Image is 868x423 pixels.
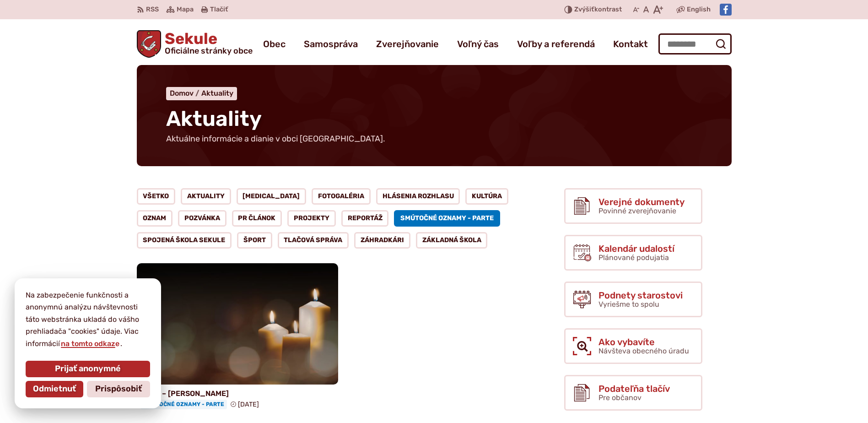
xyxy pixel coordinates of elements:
[137,263,338,413] a: Parte – [PERSON_NAME] Smútočné oznamy - parte [DATE]
[137,232,232,249] a: Spojená škola Sekule
[210,6,228,14] span: Tlačiť
[95,384,142,394] span: Prispôsobiť
[687,4,711,15] span: English
[312,188,371,205] a: Fotogaléria
[394,210,500,227] a: Smútočné oznamy - parte
[416,232,488,249] a: Základná škola
[278,232,349,249] a: Tlačová správa
[598,253,669,262] span: Plánované podujatia
[465,188,508,205] a: Kultúra
[201,89,233,98] a: Aktuality
[181,188,231,205] a: Aktuality
[341,210,389,227] a: Reportáž
[55,364,121,374] span: Prijať anonymné
[237,188,307,205] a: [MEDICAL_DATA]
[140,400,227,409] span: Smútočné oznamy - parte
[237,232,272,249] a: Šport
[685,4,712,15] a: English
[170,89,201,98] a: Domov
[178,210,226,227] a: Pozvánka
[598,300,659,309] span: Vyriešme to spolu
[598,244,674,254] span: Kalendár udalostí
[137,210,173,227] a: Oznam
[161,31,253,55] span: Sekule
[166,134,386,144] p: Aktuálne informácie a dianie v obci [GEOGRAPHIC_DATA].
[26,361,150,377] button: Prijať anonymné
[574,5,594,13] span: Zvýšiť
[564,235,702,271] a: Kalendár udalostí Plánované podujatia
[613,31,648,57] a: Kontakt
[232,210,282,227] a: PR článok
[720,4,732,16] img: Prejsť na Facebook stránku
[166,106,262,131] span: Aktuality
[517,31,595,57] a: Voľby a referendá
[564,375,702,411] a: Podateľňa tlačív Pre občanov
[376,31,439,57] a: Zverejňovanie
[137,188,176,205] a: Všetko
[304,31,358,57] a: Samospráva
[87,381,150,397] button: Prispôsobiť
[33,384,76,394] span: Odmietnuť
[598,337,689,347] span: Ako vybavíte
[60,339,120,348] a: na tomto odkaze
[598,347,689,355] span: Návšteva obecného úradu
[598,290,683,300] span: Podnety starostovi
[564,328,702,364] a: Ako vybavíte Návšteva obecného úradu
[177,4,194,15] span: Mapa
[26,381,83,397] button: Odmietnuť
[457,31,499,57] a: Voľný čas
[165,47,253,55] span: Oficiálne stránky obce
[137,30,253,58] a: Logo Sekule, prejsť na domovskú stránku.
[26,289,150,350] p: Na zabezpečenie funkčnosti a anonymnú analýzu návštevnosti táto webstránka ukladá do vášho prehli...
[376,188,460,205] a: Hlásenia rozhlasu
[598,206,676,215] span: Povinné zverejňovanie
[263,31,286,57] a: Obec
[238,401,259,408] span: [DATE]
[598,197,685,207] span: Verejné dokumenty
[598,384,670,394] span: Podateľňa tlačív
[354,232,410,249] a: Záhradkári
[564,188,702,224] a: Verejné dokumenty Povinné zverejňovanie
[146,4,159,15] span: RSS
[170,89,194,98] span: Domov
[598,393,642,402] span: Pre občanov
[287,210,336,227] a: Projekty
[140,389,334,398] h4: Parte – [PERSON_NAME]
[574,6,622,14] span: kontrast
[137,30,162,58] img: Prejsť na domovskú stránku
[564,282,702,317] a: Podnety starostovi Vyriešme to spolu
